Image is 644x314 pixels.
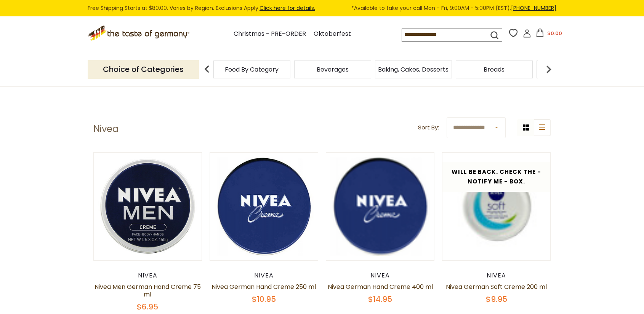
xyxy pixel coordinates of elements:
[486,294,507,304] span: $9.95
[442,153,550,260] img: Nivea German Soft Creme
[317,67,349,72] a: Beverages
[442,272,551,279] div: Nivea
[93,272,202,279] div: Nivea
[351,4,556,13] span: *Available to take your call Mon - Fri, 9:00AM - 5:00PM (EST).
[314,29,351,39] a: Oktoberfest
[93,123,119,135] h1: Nivea
[137,301,158,312] span: $6.95
[234,29,306,39] a: Christmas - PRE-ORDER
[210,153,318,260] img: Nivea German Hand Creme 250 ml
[378,67,449,72] a: Baking, Cakes, Desserts
[88,4,556,13] div: Free Shipping Starts at $80.00. Varies by Region. Exclusions Apply.
[252,294,276,304] span: $10.95
[211,282,316,291] a: Nivea German Hand Creme 250 ml
[94,153,202,260] img: Nivea Men German Hand Creme 75 ml
[260,4,315,12] a: Click here for details.
[511,4,556,12] a: [PHONE_NUMBER]
[225,67,279,72] a: Food By Category
[547,30,562,37] span: $0.00
[541,62,556,77] img: next arrow
[326,153,434,260] img: Nivea German Hand Creme 400 ml
[418,123,439,132] label: Sort By:
[210,272,318,279] div: Nivea
[446,282,547,291] a: Nivea German Soft Creme 200 ml
[326,272,434,279] div: Nivea
[484,67,505,72] a: Breads
[95,282,201,299] a: Nivea Men German Hand Creme 75 ml
[368,294,392,304] span: $14.95
[88,60,199,79] p: Choice of Categories
[328,282,433,291] a: Nivea German Hand Creme 400 ml
[533,29,565,40] button: $0.00
[199,62,215,77] img: previous arrow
